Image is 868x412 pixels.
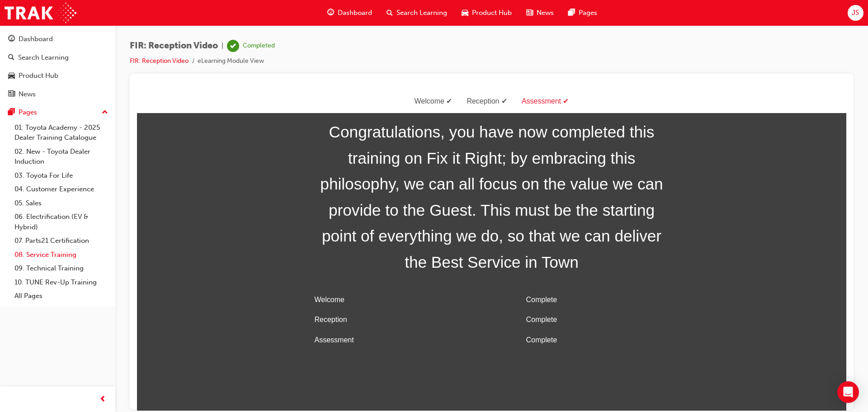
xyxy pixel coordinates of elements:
[11,145,112,169] a: 02. New - Toyota Dealer Induction
[8,72,15,80] span: car-icon
[322,5,377,18] div: Reception
[561,4,604,22] a: pages-iconPages
[11,169,112,183] a: 03. Toyota For Life
[472,8,512,18] span: Product Hub
[19,71,58,81] div: Product Hub
[519,4,561,22] a: news-iconNews
[454,4,519,22] a: car-iconProduct Hub
[389,204,532,217] div: Complete
[11,261,112,275] a: 09. Technical Training
[4,67,112,84] a: Product Hub
[338,8,372,18] span: Dashboard
[526,7,533,19] span: news-icon
[11,275,112,289] a: 10. TUNE Rev-Up Training
[837,381,859,403] div: Open Intercom Messenger
[99,394,106,405] span: prev-icon
[227,40,239,52] span: learningRecordVerb_COMPLETE-icon
[4,104,112,121] button: Pages
[5,3,76,23] img: Trak
[198,56,264,66] li: eLearning Module View
[377,5,439,18] div: Assessment
[243,42,275,50] div: Completed
[174,220,357,240] td: Reception
[11,210,112,234] a: 06. Electrification (EV & Hybrid)
[579,8,597,18] span: Pages
[11,182,112,196] a: 04. Customer Experience
[11,196,112,210] a: 05. Sales
[11,234,112,248] a: 07. Parts21 Certification
[4,31,112,47] a: Dashboard
[222,41,223,51] span: |
[11,121,112,145] a: 01. Toyota Academy - 2025 Dealer Training Catalogue
[8,54,14,62] span: search-icon
[270,5,323,18] div: Welcome
[848,5,863,21] button: JS
[18,52,69,63] div: Search Learning
[19,107,37,118] div: Pages
[11,248,112,262] a: 08. Service Training
[130,57,189,65] a: FIR: Reception Video
[19,34,53,44] div: Dashboard
[387,7,393,19] span: search-icon
[537,8,554,18] span: News
[130,41,218,51] span: FIR: Reception Video
[174,200,357,220] td: Welcome
[174,240,357,260] td: Assessment
[389,244,532,257] div: Complete
[4,29,112,104] button: DashboardSearch LearningProduct HubNews
[4,86,112,103] a: News
[462,7,468,19] span: car-icon
[320,4,379,22] a: guage-iconDashboard
[8,90,15,99] span: news-icon
[389,223,532,237] div: Complete
[568,7,575,19] span: pages-icon
[4,49,112,66] a: Search Learning
[19,89,36,99] div: News
[396,8,447,18] span: Search Learning
[8,35,15,43] span: guage-icon
[102,107,108,118] span: up-icon
[327,7,334,19] span: guage-icon
[11,289,112,303] a: All Pages
[379,4,454,22] a: search-iconSearch Learning
[8,109,15,117] span: pages-icon
[174,29,536,185] span: Congratulations, you have now completed this training on Fix it Right; by embracing this philosop...
[852,8,859,18] span: JS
